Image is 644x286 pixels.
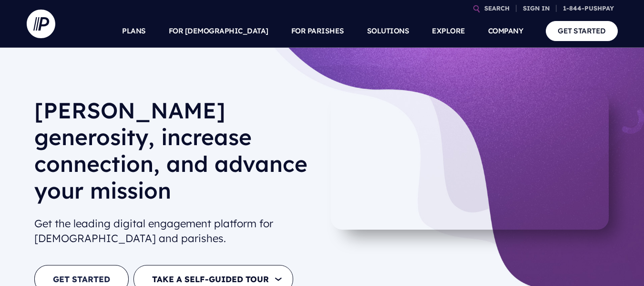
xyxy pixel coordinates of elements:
h1: [PERSON_NAME] generosity, increase connection, and advance your mission [34,97,315,212]
h2: Get the leading digital engagement platform for [DEMOGRAPHIC_DATA] and parishes. [34,212,315,250]
a: COMPANY [488,14,523,48]
a: PLANS [122,14,146,48]
a: FOR [DEMOGRAPHIC_DATA] [169,14,268,48]
a: EXPLORE [432,14,465,48]
a: SOLUTIONS [367,14,409,48]
a: GET STARTED [546,21,618,41]
a: FOR PARISHES [291,14,344,48]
